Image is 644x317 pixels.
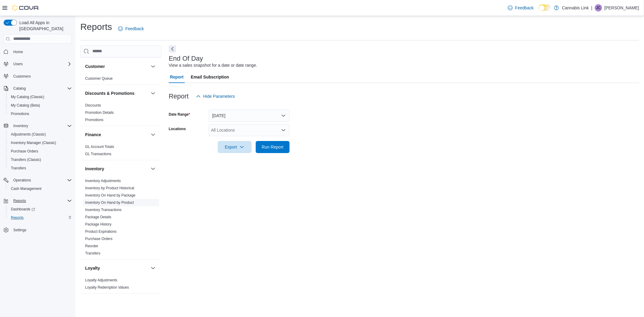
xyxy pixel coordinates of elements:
span: Adjustments (Classic) [11,132,46,137]
button: Operations [11,177,34,184]
span: Package Details [85,215,111,219]
button: Users [11,60,25,68]
button: Adjustments (Classic) [6,130,74,139]
a: Transfers [85,251,100,255]
h3: Report [169,93,189,100]
span: Transfers (Classic) [11,157,41,162]
span: Transfers [85,251,100,256]
span: JC [596,4,601,11]
a: Purchase Orders [85,237,113,241]
div: Finance [80,143,162,160]
span: Inventory Adjustments [85,178,121,183]
span: Inventory On Hand by Package [85,193,136,198]
button: Customer [85,63,148,69]
button: Transfers [6,164,74,172]
p: Cannabis Link [562,4,589,11]
button: Transfers (Classic) [6,155,74,164]
span: My Catalog (Classic) [8,93,72,101]
label: Locations [169,126,186,131]
span: Feedback [125,26,144,32]
span: Purchase Orders [11,149,38,154]
span: Inventory [13,123,28,128]
span: Cash Management [8,185,72,192]
a: Dashboards [8,206,37,213]
button: [DATE] [209,110,290,122]
div: Discounts & Promotions [80,102,162,126]
a: Settings [11,226,29,234]
button: Inventory [149,165,157,172]
a: Customer Queue [85,76,113,81]
a: Inventory by Product Historical [85,186,134,190]
a: Transfers (Classic) [8,156,43,163]
span: Package History [85,222,111,227]
span: Loyalty Adjustments [85,278,117,283]
button: Reports [11,197,28,204]
span: Transfers (Classic) [8,156,72,163]
span: Inventory Manager (Classic) [11,140,56,145]
div: Loyalty [80,277,162,293]
a: GL Transactions [85,152,111,156]
span: My Catalog (Classic) [11,94,44,99]
span: Customers [13,74,31,79]
button: Purchase Orders [6,147,74,155]
span: Cash Management [11,186,41,191]
span: Reorder [85,244,98,248]
a: Inventory Adjustments [85,179,121,183]
a: Promotion Details [85,110,114,115]
a: Package Details [85,215,111,219]
button: Inventory [1,122,74,130]
span: Home [11,48,72,56]
span: Inventory Transactions [85,207,122,212]
span: Inventory [11,122,72,130]
input: Dark Mode [539,5,551,11]
button: Discounts & Promotions [85,90,148,96]
button: Catalog [11,85,28,92]
button: Home [1,47,74,56]
span: Dashboards [8,206,72,213]
div: Customer [80,75,162,85]
button: My Catalog (Classic) [6,93,74,101]
button: Promotions [6,110,74,118]
button: Settings [1,226,74,234]
a: Transfers [8,165,28,172]
a: Inventory Transactions [85,208,122,212]
button: Finance [85,132,148,138]
span: GL Account Totals [85,144,114,149]
span: Promotion Details [85,110,114,115]
span: Inventory Manager (Classic) [8,139,72,146]
span: Loyalty Redemption Values [85,285,129,290]
h3: Loyalty [85,265,100,271]
a: My Catalog (Beta) [8,102,43,109]
button: Customers [1,72,74,81]
span: Catalog [11,85,72,92]
span: Catalog [13,86,26,91]
span: Report [170,71,184,83]
span: Reports [8,214,72,221]
span: Feedback [515,5,533,11]
button: Open list of options [281,128,286,133]
span: Export [221,141,248,153]
span: Purchase Orders [85,236,113,241]
a: Promotions [8,110,32,117]
button: Next [169,45,176,53]
button: My Catalog (Beta) [6,101,74,110]
span: Inventory On Hand by Product [85,200,134,205]
span: Run Report [262,144,284,150]
a: Feedback [116,23,146,35]
span: Promotions [11,111,29,116]
span: Customers [11,72,72,80]
h3: Inventory [85,166,104,172]
h3: End Of Day [169,55,203,62]
span: Home [13,50,23,54]
span: Reports [11,197,72,204]
h3: Customer [85,63,105,69]
a: Adjustments (Classic) [8,131,48,138]
button: Finance [149,131,157,138]
span: Load All Apps in [GEOGRAPHIC_DATA] [17,20,72,32]
span: GL Transactions [85,152,111,156]
button: Loyalty [149,264,157,272]
span: Transfers [8,165,72,172]
button: Discounts & Promotions [149,90,157,97]
a: Home [11,48,25,56]
a: Package History [85,222,111,226]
